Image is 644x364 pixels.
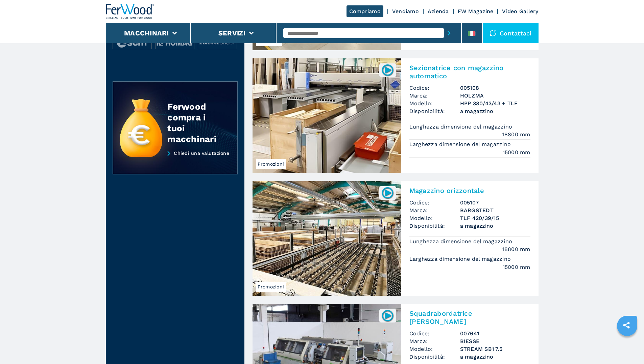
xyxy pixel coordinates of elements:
a: Sezionatrice con magazzino automatico HOLZMA HPP 380/43/43 + TLFPromozioni005108Sezionatrice con ... [253,58,539,173]
em: 15000 mm [503,263,530,271]
h3: HPP 380/43/43 + TLF [460,100,530,107]
img: Ferwood [106,4,154,19]
img: 005108 [381,63,394,77]
p: Lunghezza dimensione del magazzino [409,123,514,131]
h3: TLF 420/39/15 [460,214,530,222]
a: Compriamo [347,5,383,17]
img: Sezionatrice con magazzino automatico HOLZMA HPP 380/43/43 + TLF [253,58,401,173]
img: Magazzino orizzontale BARGSTEDT TLF 420/39/15 [253,181,401,296]
h2: Sezionatrice con magazzino automatico [409,64,530,80]
span: Marca: [409,206,460,214]
h3: HOLZMA [460,92,530,100]
button: Macchinari [124,29,169,37]
h3: 005107 [460,199,530,206]
span: Modello: [409,214,460,222]
span: Modello: [409,100,460,107]
img: Contattaci [490,30,496,36]
a: FW Magazine [458,8,494,15]
img: 005107 [381,186,394,199]
a: Video Gallery [502,8,538,15]
a: Azienda [428,8,449,15]
img: 007641 [381,309,394,322]
p: Lunghezza dimensione del magazzino [409,238,514,245]
h2: Squadrabordatrice [PERSON_NAME] [409,309,530,326]
a: Vendiamo [392,8,419,15]
em: 18800 mm [502,131,530,138]
iframe: Chat [615,334,639,359]
span: Marca: [409,337,460,345]
em: 18800 mm [502,245,530,253]
span: Disponibilità: [409,353,460,361]
span: a magazzino [460,107,530,115]
em: 15000 mm [503,148,530,156]
p: Larghezza dimensione del magazzino [409,141,513,148]
div: Ferwood compra i tuoi macchinari [167,101,223,144]
span: Promozioni [256,159,286,169]
h3: BARGSTEDT [460,206,530,214]
span: Disponibilità: [409,107,460,115]
button: Servizi [218,29,246,37]
a: sharethis [618,317,635,334]
span: Codice: [409,84,460,92]
button: submit-button [444,25,454,41]
span: Codice: [409,199,460,206]
h2: Magazzino orizzontale [409,187,530,195]
span: a magazzino [460,222,530,230]
span: Disponibilità: [409,222,460,230]
span: Codice: [409,330,460,337]
span: Promozioni [256,282,286,292]
span: a magazzino [460,353,530,361]
span: Marca: [409,92,460,100]
div: Contattaci [483,23,539,43]
h3: 005108 [460,84,530,92]
a: Magazzino orizzontale BARGSTEDT TLF 420/39/15Promozioni005107Magazzino orizzontaleCodice:005107Ma... [253,181,539,296]
h3: 007641 [460,330,530,337]
span: Modello: [409,345,460,353]
p: Larghezza dimensione del magazzino [409,255,513,263]
h3: BIESSE [460,337,530,345]
a: Chiedi una valutazione [113,150,238,175]
h3: STREAM SB1 7.5 [460,345,530,353]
